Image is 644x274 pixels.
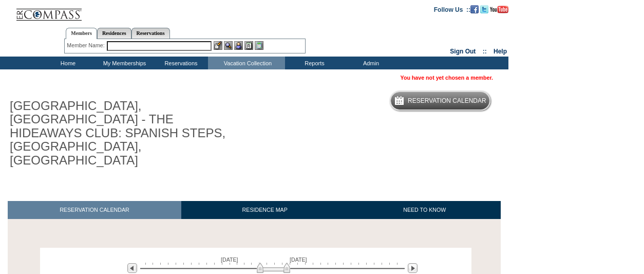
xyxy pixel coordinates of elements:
img: b_calculator.gif [255,41,263,50]
a: Subscribe to our YouTube Channel [490,6,508,12]
td: Admin [342,57,398,69]
img: View [224,41,233,50]
img: b_edit.gif [214,41,222,50]
img: Become our fan on Facebook [470,5,479,13]
img: Previous [127,263,137,273]
td: Reservations [151,57,208,69]
a: Help [494,48,507,55]
td: Reports [285,57,342,69]
a: NEED TO KNOW [348,201,501,219]
td: Home [39,57,95,69]
a: Follow us on Twitter [480,6,488,12]
a: Sign Out [450,48,476,55]
img: Next [408,263,418,273]
td: Vacation Collection [208,57,285,69]
a: Reservations [131,28,170,39]
span: :: [483,48,487,55]
span: [DATE] [290,257,307,263]
span: [DATE] [221,257,238,263]
h5: Reservation Calendar [408,98,486,104]
a: Members [66,28,97,39]
a: Residences [97,28,131,39]
td: My Memberships [95,57,151,69]
span: You have not yet chosen a member. [401,75,493,81]
a: Become our fan on Facebook [470,6,479,12]
a: RESIDENCE MAP [181,201,349,219]
img: Reservations [244,41,253,50]
div: Member Name: [67,41,106,50]
a: RESERVATION CALENDAR [8,201,181,219]
h1: [GEOGRAPHIC_DATA], [GEOGRAPHIC_DATA] - THE HIDEAWAYS CLUB: SPANISH STEPS, [GEOGRAPHIC_DATA], [GEO... [8,97,238,169]
img: Impersonate [234,41,243,50]
img: Subscribe to our YouTube Channel [490,6,508,13]
td: Follow Us :: [434,5,470,13]
img: Follow us on Twitter [480,5,488,13]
